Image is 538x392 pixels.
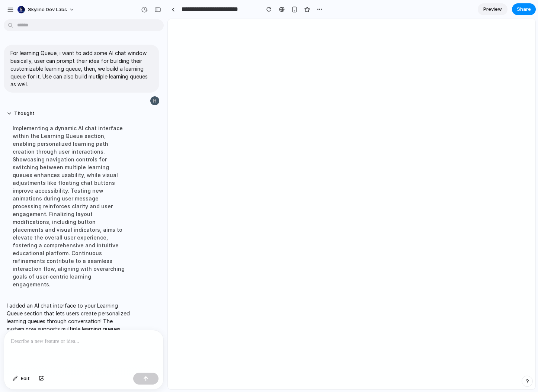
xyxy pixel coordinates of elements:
button: Share [512,3,536,15]
button: Edit [9,373,33,385]
span: Skyline Dev Labs [28,6,67,13]
span: Share [517,6,531,13]
span: Preview [483,6,502,13]
button: Skyline Dev Labs [15,4,79,16]
span: Edit [21,375,30,382]
div: Implementing a dynamic AI chat interface within the Learning Queue section, enabling personalized... [7,120,131,293]
p: For learning Queue, i want to add some AI chat window basically, user can prompt their idea for b... [10,49,153,88]
a: Preview [478,3,507,15]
